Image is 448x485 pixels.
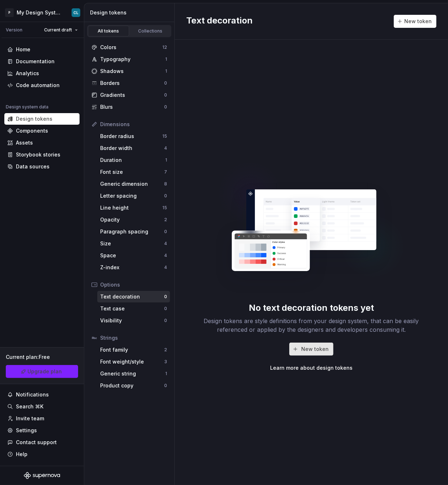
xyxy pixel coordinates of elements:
[100,370,165,377] div: Generic string
[100,192,164,199] div: Letter spacing
[162,205,167,211] div: 15
[16,403,43,410] div: Search ⌘K
[100,56,165,63] div: Typography
[4,113,80,125] a: Design tokens
[100,121,167,128] div: Dimensions
[97,178,170,190] a: Generic dimension8
[6,365,78,378] a: Upgrade plan
[24,472,60,479] svg: Supernova Logo
[97,380,170,391] a: Product copy0
[100,216,164,223] div: Opacity
[164,359,167,365] div: 3
[4,448,80,460] button: Help
[100,334,167,342] div: Strings
[100,228,164,235] div: Paragraph spacing
[164,294,167,300] div: 0
[97,291,170,302] a: Text decoration0
[97,202,170,214] a: Line height15
[6,104,48,110] div: Design system data
[164,265,167,270] div: 4
[100,44,162,51] div: Colors
[100,180,164,188] div: Generic dimension
[5,8,14,17] div: P
[97,142,170,154] a: Border width4
[97,356,170,368] a: Font weight/style3
[89,89,170,101] a: Gradients0
[100,293,164,300] div: Text decoration
[100,204,162,211] div: Line height
[196,317,427,334] div: Design tokens are style definitions from your design system, that can be easily referenced or app...
[100,168,164,176] div: Font size
[16,70,39,77] div: Analytics
[97,303,170,314] a: Text case0
[100,358,164,365] div: Font weight/style
[164,145,167,151] div: 4
[270,364,353,372] a: Learn more about design tokens
[73,10,78,16] div: CL
[97,130,170,142] a: Border radius15
[100,317,164,324] div: Visibility
[100,145,164,152] div: Border width
[164,347,167,353] div: 2
[100,103,164,111] div: Blurs
[4,389,80,400] button: Notifications
[249,302,374,314] div: No text decoration tokens yet
[165,157,167,163] div: 1
[186,15,253,28] h2: Text decoration
[100,252,164,259] div: Space
[44,27,72,33] span: Current draft
[394,15,436,28] button: New token
[89,53,170,65] a: Typography1
[41,25,81,35] button: Current draft
[164,241,167,246] div: 4
[100,305,164,312] div: Text case
[100,68,165,75] div: Shadows
[17,9,63,16] div: My Design System
[16,439,57,446] div: Contact support
[16,163,50,170] div: Data sources
[16,427,37,434] div: Settings
[6,353,78,361] div: Current plan : Free
[100,264,164,271] div: Z-index
[164,80,167,86] div: 0
[97,238,170,249] a: Size4
[100,240,164,247] div: Size
[164,92,167,98] div: 0
[16,151,60,158] div: Storybook stories
[4,401,80,412] button: Search ⌘K
[164,104,167,110] div: 0
[6,27,22,33] div: Version
[404,18,432,25] span: New token
[97,262,170,273] a: Z-index4
[100,80,164,87] div: Borders
[4,68,80,79] a: Analytics
[16,451,27,458] div: Help
[97,226,170,237] a: Paragraph spacing0
[100,346,164,353] div: Font family
[100,281,167,288] div: Options
[4,161,80,172] a: Data sources
[4,80,80,91] a: Code automation
[28,368,62,375] span: Upgrade plan
[89,77,170,89] a: Borders0
[1,5,82,20] button: PMy Design SystemCL
[164,318,167,323] div: 0
[97,315,170,326] a: Visibility0
[4,56,80,67] a: Documentation
[16,415,44,422] div: Invite team
[89,101,170,113] a: Blurs0
[289,343,333,356] button: New token
[16,82,60,89] div: Code automation
[4,149,80,160] a: Storybook stories
[90,9,171,16] div: Design tokens
[100,91,164,99] div: Gradients
[90,28,127,34] div: All tokens
[97,214,170,226] a: Opacity2
[97,190,170,202] a: Letter spacing0
[4,413,80,424] a: Invite team
[4,44,80,55] a: Home
[164,383,167,389] div: 0
[97,166,170,178] a: Font size7
[162,133,167,139] div: 15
